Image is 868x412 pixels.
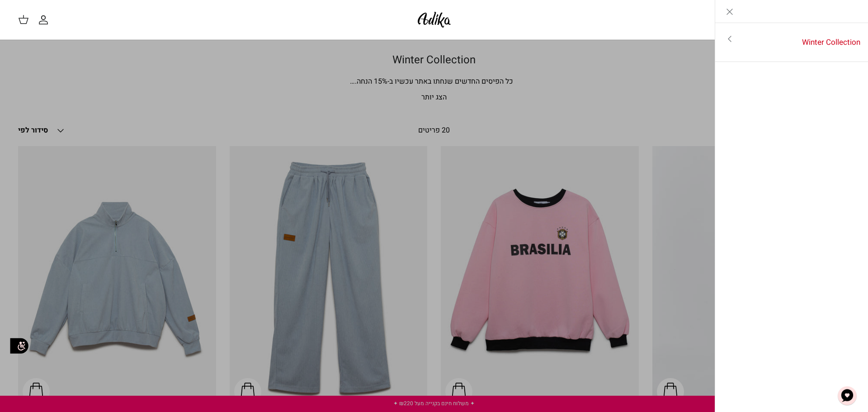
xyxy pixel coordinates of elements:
[415,9,453,30] img: Adika IL
[7,333,32,358] img: accessibility_icon02.svg
[834,382,861,409] button: צ'אט
[38,14,52,25] a: החשבון שלי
